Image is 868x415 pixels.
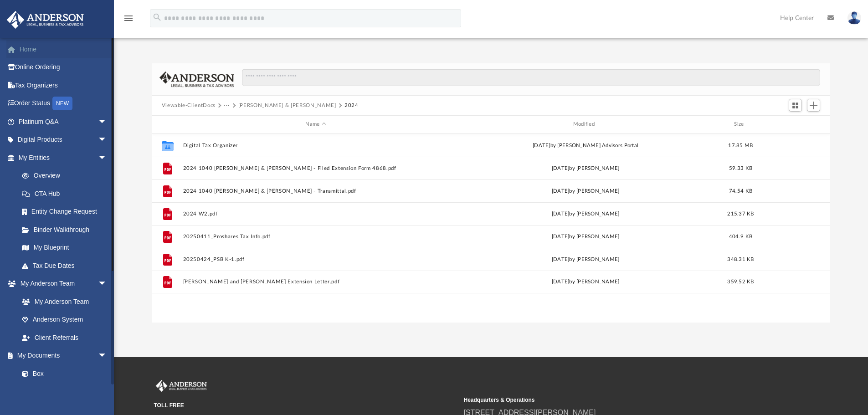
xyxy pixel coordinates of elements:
[154,380,209,392] img: Anderson Advisors Platinum Portal
[98,347,116,365] span: arrow_drop_down
[4,11,87,29] img: Anderson Advisors Platinum Portal
[13,220,121,239] a: Binder Walkthrough
[727,279,754,284] span: 359.52 KB
[183,143,448,149] button: Digital Tax Organizer
[183,256,448,262] button: 20250424_PSB K-1.pdf
[13,383,116,401] a: Meeting Minutes
[156,120,179,128] div: id
[6,149,121,167] a: My Entitiesarrow_drop_down
[763,120,827,128] div: id
[729,188,752,193] span: 74.54 KB
[727,211,754,216] span: 215.37 KB
[242,69,820,86] input: Search files and folders
[13,292,112,311] a: My Anderson Team
[6,76,121,94] a: Tax Organizers
[452,210,718,218] div: [DATE] by [PERSON_NAME]
[452,120,719,128] div: Modified
[123,17,134,24] a: menu
[789,99,802,112] button: Switch to Grid View
[6,94,121,113] a: Order StatusNEW
[13,184,121,203] a: CTA Hub
[13,256,121,275] a: Tax Due Dates
[98,113,116,131] span: arrow_drop_down
[152,12,162,22] i: search
[183,165,448,171] button: 2024 1040 [PERSON_NAME] & [PERSON_NAME] - Filed Extension Form 4868.pdf
[183,234,448,240] button: 20250411_Proshares Tax Info.pdf
[13,203,121,221] a: Entity Change Request
[152,134,831,323] div: grid
[452,187,718,195] div: [DATE] by [PERSON_NAME]
[722,120,759,128] div: Size
[183,211,448,217] button: 2024 W2.pdf
[183,279,448,285] button: [PERSON_NAME] and [PERSON_NAME] Extension Letter.pdf
[452,141,718,149] div: [DATE] by [PERSON_NAME] Advisors Portal
[98,149,116,167] span: arrow_drop_down
[224,102,230,110] button: ···
[98,275,116,293] span: arrow_drop_down
[238,102,336,110] button: [PERSON_NAME] & [PERSON_NAME]
[452,255,718,263] div: [DATE] by [PERSON_NAME]
[847,11,861,25] img: User Pic
[162,102,216,110] button: Viewable-ClientDocs
[344,102,359,110] button: 2024
[729,234,752,239] span: 404.9 KB
[807,99,821,112] button: Add
[13,328,116,347] a: Client Referrals
[13,311,116,329] a: Anderson System
[13,364,112,383] a: Box
[98,131,116,149] span: arrow_drop_down
[452,164,718,172] div: [DATE] by [PERSON_NAME]
[52,97,72,110] div: NEW
[6,275,116,293] a: My Anderson Teamarrow_drop_down
[452,232,718,241] div: [DATE] by [PERSON_NAME]
[6,113,121,131] a: Platinum Q&Aarrow_drop_down
[154,401,457,410] small: TOLL FREE
[452,278,718,286] div: [DATE] by [PERSON_NAME]
[729,165,752,170] span: 59.33 KB
[6,40,121,58] a: Home
[182,120,448,128] div: Name
[728,143,753,148] span: 17.85 MB
[13,239,116,257] a: My Blueprint
[183,188,448,194] button: 2024 1040 [PERSON_NAME] & [PERSON_NAME] - Transmittal.pdf
[123,13,134,24] i: menu
[6,58,121,77] a: Online Ordering
[6,131,121,149] a: Digital Productsarrow_drop_down
[464,396,767,404] small: Headquarters & Operations
[727,256,754,261] span: 348.31 KB
[6,347,116,365] a: My Documentsarrow_drop_down
[13,167,121,185] a: Overview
